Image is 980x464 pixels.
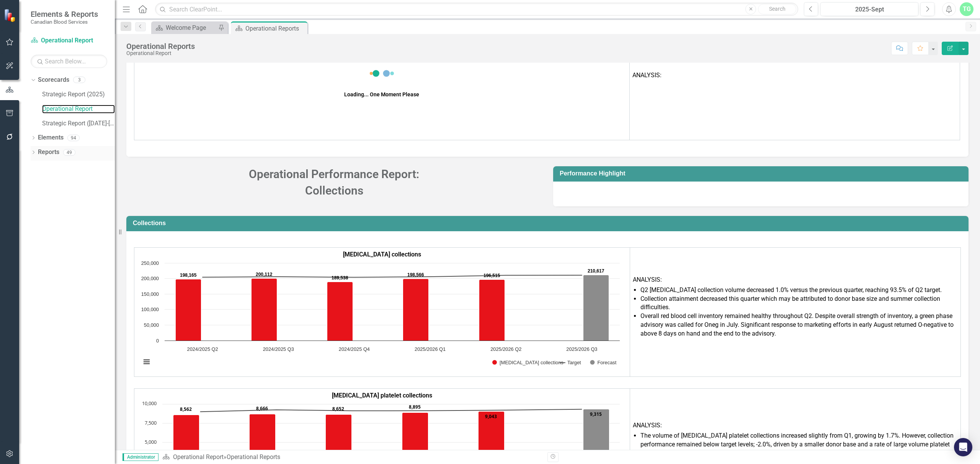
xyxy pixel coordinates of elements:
[263,346,294,352] text: 2024/2025 Q3
[820,2,918,16] button: 2025-Sept
[590,360,616,365] button: Show Forecast
[42,105,115,114] a: Operational Report
[490,346,521,352] text: 2025/2026 Q2
[155,3,798,16] input: Search ClearPoint...
[758,4,796,15] button: Search
[640,432,958,458] li: The volume of [MEDICAL_DATA] platelet collections increased slightly from Q1, growing by 1.7%. Ho...
[67,135,80,141] div: 94
[31,36,107,45] a: Operational Report
[344,91,419,98] div: Loading... One Moment Please
[203,275,609,341] g: Forecast, series 3 of 3. Bar series with 6 bars.
[42,90,115,99] a: Strategic Report (2025)
[409,404,421,410] text: 8,895
[588,268,604,274] text: 210,617
[256,272,273,277] text: 200,112
[640,312,958,338] li: Overall red blood cell inventory remained healthy throughout Q2. Despite overall strength of inve...
[63,149,75,156] div: 49
[141,276,159,281] text: 200,000
[633,276,958,349] span: ANALYSIS:
[176,279,201,341] path: 2024/2025 Q2, 198,165. Whole blood collections.
[4,8,17,22] img: ClearPoint Strategy
[560,360,581,365] button: Show Target
[141,307,159,312] text: 100,000
[332,392,432,399] strong: [MEDICAL_DATA] platelet collections
[31,10,98,19] span: Elements & Reports
[38,76,69,84] a: Scorecards
[339,346,370,352] text: 2024/2025 Q4
[31,19,98,25] small: Canadian Blood Services
[403,279,429,341] path: 2025/2026 Q1, 198,566. Whole blood collections.
[305,184,363,197] strong: Collections
[252,278,277,341] path: 2024/2025 Q3, 200,112. Whole blood collections.
[38,148,59,157] a: Reports
[144,322,159,328] text: 50,000
[769,6,786,12] span: Search
[145,419,157,426] text: 7,500
[566,346,597,352] text: 2025/2026 Q3
[166,23,216,32] div: Welcome Page
[137,259,627,374] div: Chart. Highcharts interactive chart.
[133,220,965,227] h3: Collections
[343,251,421,258] strong: [MEDICAL_DATA] collections
[492,360,551,365] button: Show Whole blood collections
[640,295,958,312] li: Collection attainment decreased this quarter which may be attributed to donor base size and summe...
[141,357,152,367] button: View chart menu, Chart
[485,413,497,420] text: 9,043
[126,50,195,56] div: Operational Report
[126,42,195,50] div: Operational Reports
[415,346,446,352] text: 2025/2026 Q1
[590,411,602,417] text: 9,315
[180,273,197,278] text: 198,165
[180,406,192,412] text: 8,562
[156,338,159,344] text: 0
[153,23,216,32] a: Welcome Page
[162,453,542,462] div: »
[141,260,159,266] text: 250,000
[632,71,661,79] span: ANALYSIS:
[122,453,158,461] span: Administrator
[176,263,582,341] g: Whole blood collections, series 1 of 3. Bar series with 6 bars.
[145,438,157,445] text: 5,000
[256,405,268,412] text: 8,666
[332,275,348,281] text: 189,538
[960,2,973,16] button: TG
[173,453,224,461] a: Operational Report
[42,119,115,128] a: Strategic Report ([DATE]-[DATE]) (Archive)
[327,282,353,341] path: 2024/2025 Q4, 189,538. Whole blood collections.
[73,77,85,83] div: 3
[137,259,624,374] svg: Interactive chart
[38,133,64,142] a: Elements
[823,5,916,14] div: 2025-Sept
[187,346,218,352] text: 2024/2025 Q2
[227,453,280,461] div: Operational Reports
[249,167,419,181] span: Operational Performance Report:
[479,279,505,341] path: 2025/2026 Q2, 196,515. Whole blood collections.
[332,406,344,412] text: 8,652
[141,291,159,297] text: 150,000
[483,273,500,278] text: 196,515
[640,286,958,295] li: Q2 [MEDICAL_DATA] collection volume decreased 1.0% versus the previous quarter, reaching 93.5% of...
[560,170,965,177] h3: Performance Highlight
[954,438,972,456] div: Open Intercom Messenger
[407,272,424,277] text: 198,566
[31,55,107,68] input: Search Below...
[245,24,305,33] div: Operational Reports
[583,275,609,341] path: 2025/2026 Q3, 210,617. Forecast.
[142,400,157,407] text: 10,000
